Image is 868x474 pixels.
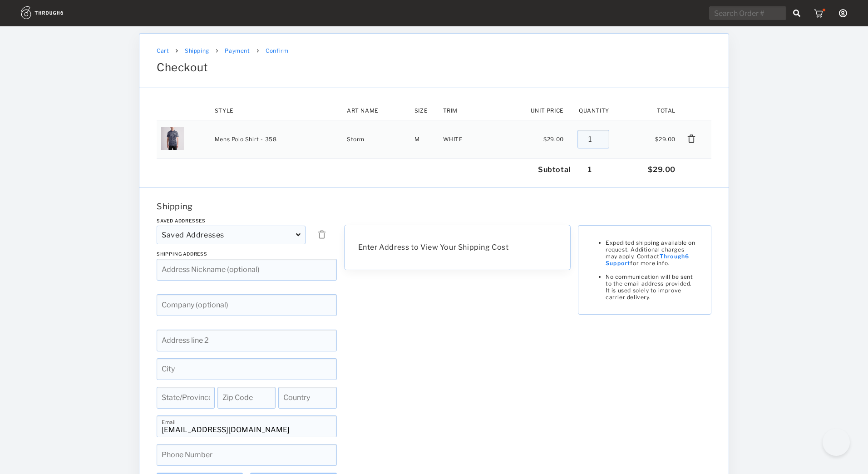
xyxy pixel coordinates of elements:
input: Qty [577,130,609,148]
li: Expedited shipping available on request. Additional charges may apply. Contact for more info. [606,239,697,267]
td: Mens Polo Shirt - 358 [215,120,347,158]
img: icon_forward_arrow.69eae52b.svg [216,49,218,53]
th: Quantity [571,102,609,120]
a: Payment [225,47,250,54]
img: icon_delete_disabled.60ed197d.svg [317,230,326,239]
input: City [157,358,337,380]
label: Shipping Address [157,251,337,257]
a: Through6 Support [606,253,689,267]
input: Zip Code [217,387,276,409]
div: Saved Addresses [157,226,306,244]
li: No communication will be sent to the email address provided. It is used solely to improve carrier... [606,273,697,301]
img: icon_delete_bw.a51fc19f.svg [687,134,696,143]
input: Address line 2 [157,330,337,351]
th: Trim [443,102,486,120]
iframe: Toggle Customer Support [823,429,850,456]
img: icon_cart_red_dot.b92b630d.svg [814,9,825,18]
label: Saved Addresses [157,218,337,223]
th: Total [609,102,682,120]
span: Email [162,419,176,425]
div: Shipping [157,202,711,211]
span: Enter Address to View Your Shipping Cost [358,243,509,252]
td: Storm [347,120,414,158]
img: logo.1c10ca64.svg [21,6,84,19]
th: Size [414,102,443,120]
a: Confirm [266,47,288,54]
div: $29.00 [609,165,676,174]
input: Company (optional) [157,294,337,316]
input: Country [278,387,336,409]
img: icon_forward_arrow.69eae52b.svg [176,49,178,53]
th: Art Name [347,102,414,120]
input: Email [157,415,337,437]
div: Checkout [157,61,711,74]
input: State/Province [157,387,215,409]
img: icon_forward_arrow.69eae52b.svg [257,49,259,53]
td: WHITE [443,120,486,158]
td: M [414,120,443,158]
input: Search Order # [709,6,786,20]
span: $ 29.00 [543,136,564,143]
th: Style [215,102,347,120]
a: Cart [157,47,169,54]
div: Subtotal [485,165,571,174]
img: 110920_Thumb_44def44fc4174415965154632bf9063b-10920-.png [161,127,184,150]
td: $ 29.00 [609,120,682,158]
input: Address Nickname (optional) [157,259,337,281]
th: Unit Price [485,102,571,120]
a: Shipping [185,47,209,54]
input: Phone Number [157,444,337,466]
div: 1 [571,165,609,174]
